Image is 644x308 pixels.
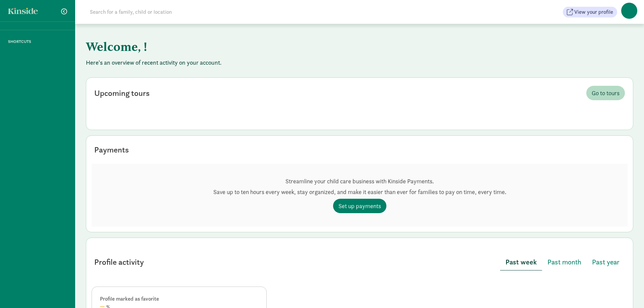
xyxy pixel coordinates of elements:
[586,86,625,100] a: Go to tours
[574,8,613,16] span: View your profile
[86,35,418,59] h1: Welcome, !
[500,254,542,270] button: Past week
[213,188,506,196] p: Save up to ten hours every week, stay organized, and make it easier than ever for families to pay...
[592,257,620,267] span: Past year
[547,257,581,267] span: Past month
[338,201,381,210] span: Set up payments
[100,295,258,303] div: Profile marked as favorite
[213,177,506,185] p: Streamline your child care business with Kinside Payments.
[86,5,274,19] input: Search for a family, child or location
[333,199,386,213] a: Set up payments
[505,257,537,267] span: Past week
[86,59,633,67] p: Here's an overview of recent activity on your account.
[542,254,587,270] button: Past month
[94,87,150,99] div: Upcoming tours
[94,144,129,156] div: Payments
[592,88,620,98] span: Go to tours
[94,256,144,268] div: Profile activity
[563,7,617,17] button: View your profile
[587,254,625,270] button: Past year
